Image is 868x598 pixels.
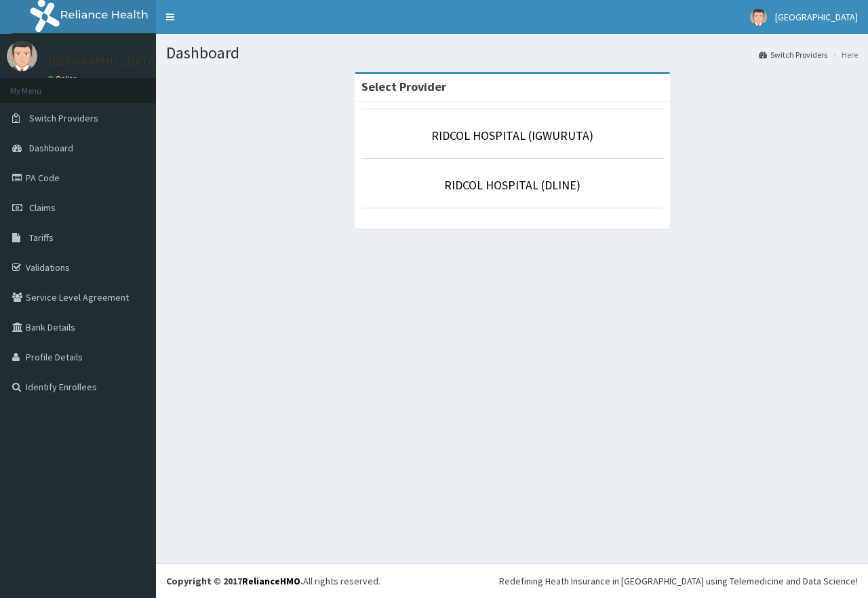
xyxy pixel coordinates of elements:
li: Here [829,49,858,60]
footer: All rights reserved. [156,563,868,598]
a: RelianceHMO [242,575,300,587]
div: Redefining Heath Insurance in [GEOGRAPHIC_DATA] using Telemedicine and Data Science! [499,574,858,588]
span: Tariffs [29,231,54,244]
a: RIDCOL HOSPITAL (DLINE) [444,177,580,193]
strong: Copyright © 2017 . [166,575,303,587]
a: Switch Providers [759,49,827,60]
strong: Select Provider [361,79,446,94]
a: Online [47,74,80,83]
span: Switch Providers [29,112,98,124]
span: Claims [29,202,56,214]
h1: Dashboard [166,44,858,62]
span: [GEOGRAPHIC_DATA] [775,11,858,23]
a: RIDCOL HOSPITAL (IGWURUTA) [431,128,593,143]
p: [GEOGRAPHIC_DATA] [47,55,159,67]
img: User Image [7,41,37,71]
span: Dashboard [29,142,73,154]
img: User Image [750,9,767,26]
